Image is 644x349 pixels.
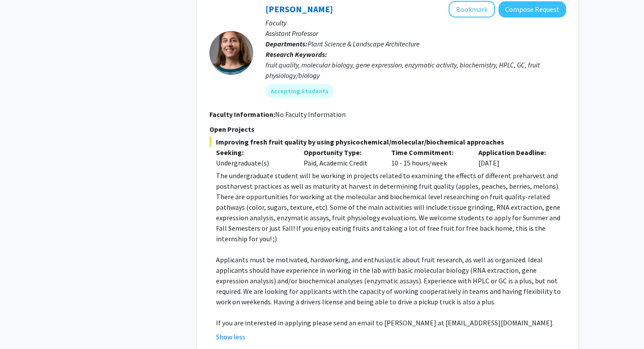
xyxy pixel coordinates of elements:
[216,331,245,342] button: Show less
[7,310,37,342] iframe: Chat
[209,124,566,134] p: Open Projects
[216,318,554,327] span: If you are interested in applying please send an email to [PERSON_NAME] at [EMAIL_ADDRESS][DOMAIN...
[265,50,327,59] b: Research Keywords:
[297,147,385,168] div: Paid, Academic Credit
[209,110,275,119] b: Faculty Information:
[265,4,333,14] a: [PERSON_NAME]
[265,60,566,81] div: fruit quality, molecular biology, gene expression, enzymatic activity, biochemistry, HPLC, GC, fr...
[385,147,472,168] div: 10 - 15 hours/week
[499,1,566,18] button: Compose Request to Macarena Farcuh Yuri
[308,39,420,48] span: Plant Science & Landscape Architecture
[216,255,561,306] span: Applicants must be motivated, hardworking, and enthusiastic about fruit research, as well as orga...
[304,147,378,158] p: Opportunity Type:
[265,39,308,48] b: Departments:
[478,147,553,158] p: Application Deadline:
[216,171,560,243] span: The undergraduate student will be working in projects related to examining the effects of differe...
[216,147,290,158] p: Seeking:
[265,28,566,39] p: Assistant Professor
[216,158,290,168] div: Undergraduate(s)
[472,147,559,168] div: [DATE]
[209,137,566,147] span: Improving fresh fruit quality by using physicochemical/molecular/biochemical approaches
[449,1,495,18] button: Add Macarena Farcuh Yuri to Bookmarks
[265,18,566,28] p: Faculty
[391,147,466,158] p: Time Commitment:
[265,84,334,98] mat-chip: Accepting Students
[275,110,346,119] span: No Faculty Information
